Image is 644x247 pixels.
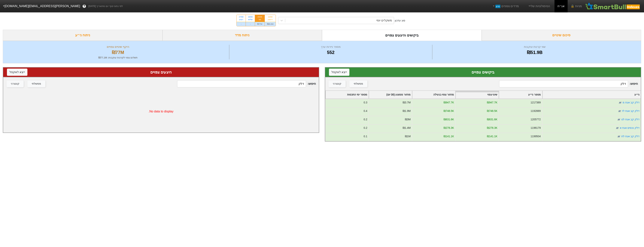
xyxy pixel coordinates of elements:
div: 1199504 [530,134,541,138]
div: ביקושים והיצעים צפויים [322,30,482,41]
div: ₪631.6K [444,117,454,121]
div: Toggle SortBy [499,91,542,98]
div: משקלים יומי [376,18,392,23]
div: 1196179 [530,126,541,130]
img: tase link [617,135,621,138]
button: ממשלתי [349,80,367,87]
div: 27/08 [239,16,243,18]
div: 1205772 [530,117,541,121]
div: שני [257,18,262,21]
a: דלק קב אגח מ [623,101,639,104]
div: Toggle SortBy [542,91,641,98]
div: Toggle SortBy [456,91,499,98]
div: 1217389 [530,101,541,105]
div: ממשלתי [32,82,41,86]
img: tase link [618,101,622,105]
div: ממשלתי [354,82,363,86]
div: ₪947.7K [487,101,497,105]
div: 0.1 [364,134,367,138]
div: Toggle SortBy [326,91,369,98]
a: דלק נכסים אגח א [620,126,639,129]
div: ביקושים צפויים [329,69,637,75]
div: ראשון [267,18,274,21]
div: 0.3 [364,101,367,105]
div: ₪1M [405,134,411,138]
span: חיפוש : [499,80,638,87]
button: ייצא לאקסל [329,69,349,76]
div: היצעים צפויים [7,69,315,75]
div: ₪3M [405,117,411,121]
div: ₪1.4M [403,126,411,130]
button: ייצא לאקסל [7,69,27,76]
a: דלק קב אגח לח [621,135,639,138]
div: 26/08 [248,16,253,18]
img: tase link [615,126,619,130]
div: 0.2 [364,126,367,130]
div: 24/08 [267,16,274,18]
div: היקף שינויים צפויים [8,45,228,49]
div: מספר ניירות ערך [230,45,431,49]
span: חיפוש : [177,80,316,87]
span: ? [83,4,85,9]
div: ₪278.3K [444,126,454,130]
a: דלק קב אגח לז [622,109,639,112]
div: ₪748.5K [487,109,497,113]
div: Toggle SortBy [369,91,412,98]
div: 0.2 [364,117,367,121]
div: Toggle SortBy [412,91,455,98]
div: ₪748.5K [444,109,454,113]
div: רביעי [239,18,243,21]
div: ₪947.7K [444,101,454,105]
div: ₪631.6K [487,117,497,121]
span: לפי נתוני סוף יום מתאריך [DATE] [88,4,123,8]
div: ₪51.9B [433,49,636,56]
div: 0.4 [364,109,367,113]
div: קונצרני [11,82,19,86]
a: הסימולציות שלי [526,2,551,10]
a: מדדים נוספיםחדש [491,2,520,10]
input: 0 רשומות... [177,80,306,87]
div: שווי קרנות עוקבות [433,45,636,49]
span: חדש [495,5,500,8]
button: קונצרני [329,80,346,87]
div: קונצרני [333,82,341,86]
input: 552 רשומות... [499,80,628,87]
div: ₪77M [8,49,228,56]
button: ממשלתי [27,80,45,87]
div: ניתוח ני״ע [3,30,163,41]
div: 1192889 [530,109,541,113]
div: תשלום צפוי לקרנות עוקבות : ₪77.1M [8,56,228,60]
div: 25/08 [257,16,262,18]
div: - [237,22,246,26]
img: tase link [617,118,621,121]
a: דלק קב אגח לט [621,118,639,121]
div: ₪1.9M [403,109,411,113]
div: ₪3.7M [403,101,411,105]
div: שלישי [248,18,253,21]
div: ₪77M [255,22,265,26]
div: ₪141.1K [487,134,497,138]
img: tase link [618,109,621,113]
img: SmartBull [585,2,641,10]
div: ₪141.1K [444,134,454,138]
div: No data to display. [3,90,319,133]
div: סוג עדכון [395,19,405,23]
div: - [246,22,255,26]
div: סיכום שינויים [482,30,641,41]
div: ניתוח מדד [163,30,322,41]
div: ₪278.3K [487,126,497,130]
button: קונצרני [7,80,24,87]
div: 552 [230,49,431,56]
div: ₪65.8M [265,22,276,26]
